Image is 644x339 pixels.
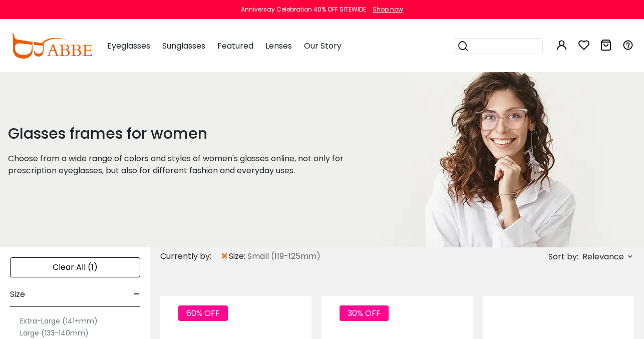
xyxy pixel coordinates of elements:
[582,248,624,266] span: Relevance
[10,34,92,59] img: abbeglasses.com
[548,251,578,262] span: Sort by:
[20,327,89,339] label: Large (133-140mm)
[10,282,25,306] span: Size
[370,72,624,247] img: glasses frames for women
[304,40,342,52] span: Our Story
[107,40,150,52] span: Eyeglasses
[220,247,229,265] span: ×
[217,40,253,52] span: Featured
[340,305,389,321] span: 30% OFF
[373,5,403,14] div: Shop now
[10,257,140,277] div: Clear All (1)
[8,153,345,177] p: Choose from a wide range of colors and styles of women's glasses online, not only for prescriptio...
[247,250,320,262] span: Small (119-125mm)
[160,247,220,265] div: Currently by:
[229,250,247,262] span: size:
[20,315,98,327] label: Extra-Large (141+mm)
[241,5,366,14] div: Anniversay Celebration 40% OFF SITEWIDE
[8,125,345,143] h1: Glasses frames for women
[178,305,228,321] span: 60% OFF
[162,40,205,52] span: Sunglasses
[265,40,292,52] span: Lenses
[368,5,403,14] a: Shop now
[134,282,140,306] span: -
